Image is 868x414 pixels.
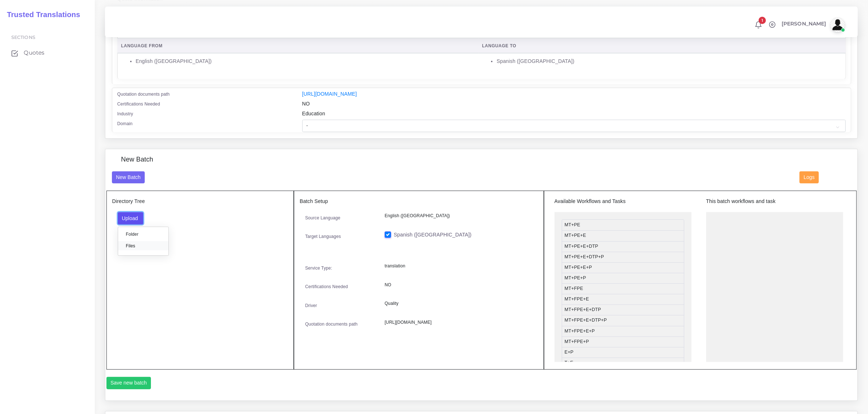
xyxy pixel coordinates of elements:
span: Sections [11,35,35,40]
h5: Available Workflows and Tasks [554,198,692,204]
label: Industry [117,111,133,117]
span: [PERSON_NAME] [782,21,826,26]
th: Language To [478,39,846,53]
li: MT+PE+E [562,230,684,241]
div: NO [297,100,851,110]
label: Quotation documents path [117,91,170,97]
li: MT+FPE+E+DTP+P [562,315,684,326]
label: Quotation documents path [305,321,358,327]
label: Domain [117,120,133,127]
p: translation [385,262,533,270]
li: Spanish ([GEOGRAPHIC_DATA]) [497,57,842,65]
h4: New Batch [121,156,153,164]
label: Certifications Needed [117,101,160,107]
span: Logs [804,174,815,180]
a: [URL][DOMAIN_NAME] [302,91,357,97]
p: Quality [385,300,533,307]
li: MT+PE+P [562,273,684,284]
div: Education [297,110,851,120]
a: Quotes [5,45,89,60]
a: 1 [752,21,765,29]
span: 1 [759,17,766,24]
th: Language From [117,39,478,53]
button: Upload [118,212,144,224]
div: Upload [118,227,169,256]
li: MT+FPE+E [562,294,684,305]
p: [URL][DOMAIN_NAME] [385,319,533,326]
li: MT+PE+E+DTP [562,241,684,252]
h5: This batch workflows and task [706,198,843,204]
label: Target Languages [305,233,341,240]
li: MT+PE+E+P [562,262,684,273]
label: Service Type: [305,265,332,271]
label: Files [118,241,168,250]
li: MT+FPE+P [562,337,684,347]
li: E+P [562,347,684,358]
button: New Batch [112,171,145,184]
li: MT+PE [562,219,684,231]
label: Driver [305,302,317,309]
li: English ([GEOGRAPHIC_DATA]) [136,57,474,65]
label: Spanish ([GEOGRAPHIC_DATA]) [394,231,471,239]
img: avatar [830,17,845,32]
a: Trusted Translations [2,9,80,21]
h5: Batch Setup [300,198,538,204]
li: T+E [562,358,684,369]
p: NO [385,281,533,289]
button: Save new batch [106,377,151,389]
h5: Directory Tree [112,198,288,204]
li: MT+PE+E+DTP+P [562,252,684,263]
label: Source Language [305,215,340,221]
span: Quotes [24,49,44,57]
label: Certifications Needed [305,283,348,290]
a: [PERSON_NAME]avatar [778,17,848,32]
p: English ([GEOGRAPHIC_DATA]) [385,212,533,220]
h2: Trusted Translations [2,10,80,19]
label: Folder [118,230,168,239]
a: New Batch [112,174,145,180]
li: MT+FPE+E+P [562,326,684,337]
li: MT+FPE+E+DTP [562,304,684,315]
button: Logs [799,171,819,184]
li: MT+FPE [562,283,684,294]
